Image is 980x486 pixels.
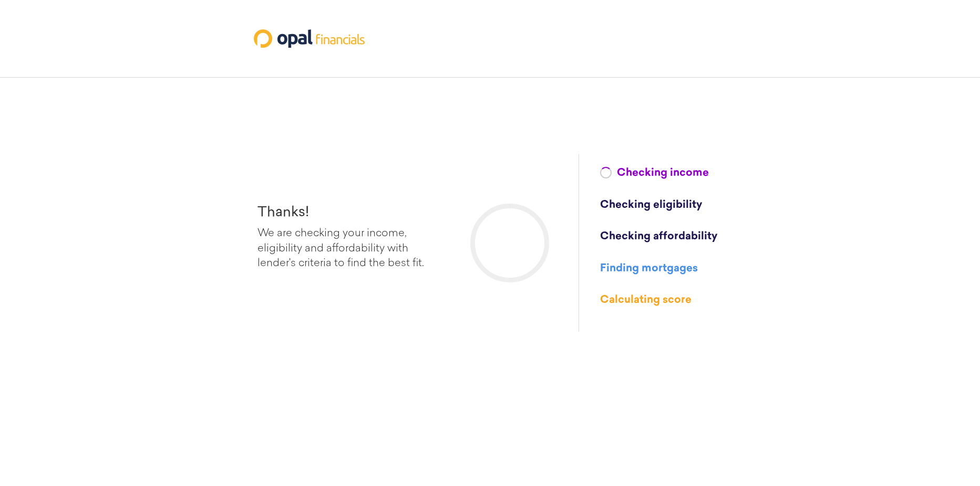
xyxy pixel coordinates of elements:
span: Checking affordability [600,229,717,245]
span: Finding mortgages [600,261,698,277]
span: Checking income [617,166,709,181]
span: Checking eligibility [600,198,702,213]
p: We are checking your income, eligibility and affordability with lender's criteria to find the bes... [257,226,441,271]
h3: Thanks! [257,206,441,221]
span: Calculating score [600,293,692,308]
